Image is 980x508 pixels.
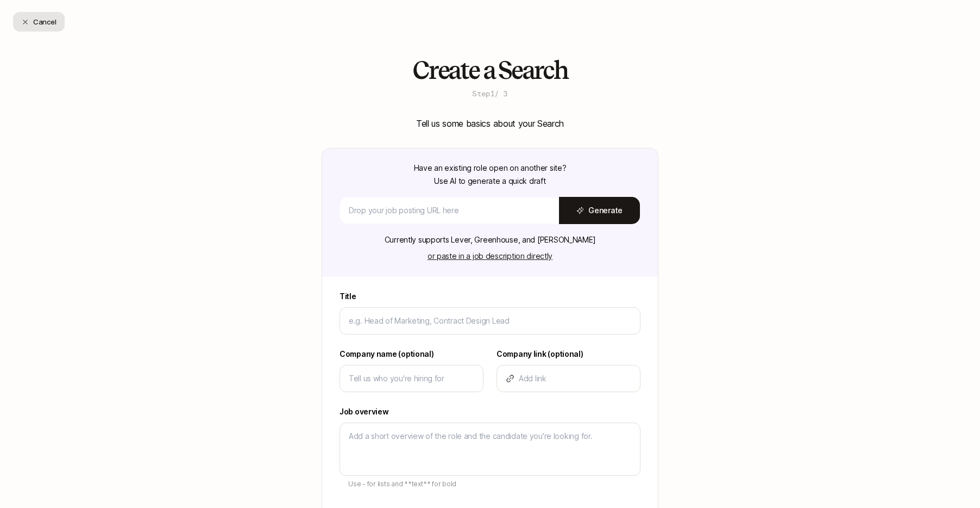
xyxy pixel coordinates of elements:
input: e.g. Head of Marketing, Contract Design Lead [349,314,631,327]
p: Have an existing role open on another site? Use AI to generate a quick draft [414,162,567,188]
input: Tell us who you're hiring for [349,372,474,385]
label: Title [340,290,640,303]
label: Company link (optional) [497,348,640,361]
button: or paste in a job description directly [421,249,559,264]
span: Use - for lists and **text** for bold [348,480,456,488]
p: Tell us some basics about your Search [416,116,564,131]
h2: Create a Search [412,57,568,84]
input: Drop your job posting URL here [349,204,550,217]
label: Company name (optional) [340,348,483,361]
p: Step 1 / 3 [472,88,507,99]
button: Cancel [13,12,65,32]
label: Job overview [340,405,640,418]
input: Add link [519,372,631,385]
p: Currently supports Lever, Greenhouse, and [PERSON_NAME] [385,233,596,246]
